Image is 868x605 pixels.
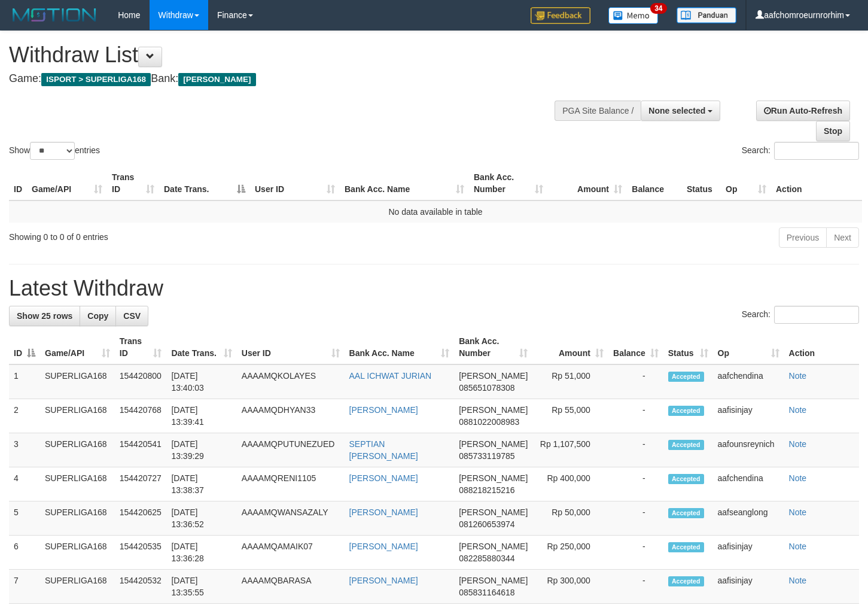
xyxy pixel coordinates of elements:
th: Bank Acc. Name: activate to sort column ascending [340,166,469,200]
span: [PERSON_NAME] [459,439,528,449]
th: Action [784,330,859,364]
a: Note [789,473,807,483]
td: SUPERLIGA168 [40,364,115,399]
span: Accepted [668,576,704,586]
th: Op: activate to sort column ascending [713,330,784,364]
td: SUPERLIGA168 [40,399,115,433]
label: Search: [742,142,859,160]
td: 154420625 [115,501,167,536]
td: - [608,467,663,501]
a: AAL ICHWAT JURIAN [349,371,432,381]
td: aafisinjay [713,536,784,570]
th: Action [771,166,862,200]
a: Show 25 rows [9,306,80,326]
a: Run Auto-Refresh [756,101,850,121]
td: 154420541 [115,433,167,467]
span: Copy 0881022008983 to clipboard [459,417,519,427]
img: Feedback.jpg [531,7,590,24]
th: Amount: activate to sort column ascending [548,166,627,200]
label: Show entries [9,142,100,160]
td: SUPERLIGA168 [40,433,115,467]
span: ISPORT > SUPERLIGA168 [41,73,151,86]
th: Game/API: activate to sort column ascending [27,166,107,200]
th: Date Trans.: activate to sort column descending [159,166,250,200]
th: Status: activate to sort column ascending [663,330,713,364]
td: aafisinjay [713,570,784,604]
span: Copy 081260653974 to clipboard [459,519,514,529]
input: Search: [774,306,859,324]
span: [PERSON_NAME] [459,473,528,483]
th: Trans ID: activate to sort column ascending [115,330,167,364]
th: Date Trans.: activate to sort column ascending [166,330,236,364]
th: ID [9,166,27,200]
td: 5 [9,501,40,536]
td: aafounsreynich [713,433,784,467]
img: MOTION_logo.png [9,6,100,24]
a: SEPTIAN [PERSON_NAME] [349,439,418,461]
td: AAAAMQPUTUNEZUED [237,433,345,467]
td: 2 [9,399,40,433]
span: CSV [123,311,141,321]
span: Copy 088218215216 to clipboard [459,485,514,495]
button: None selected [641,101,720,121]
th: Bank Acc. Number: activate to sort column ascending [469,166,548,200]
span: Copy 085831164618 to clipboard [459,588,514,597]
select: Showentries [30,142,75,160]
td: - [608,399,663,433]
td: SUPERLIGA168 [40,570,115,604]
td: No data available in table [9,200,862,223]
th: Trans ID: activate to sort column ascending [107,166,159,200]
td: Rp 50,000 [532,501,608,536]
span: Accepted [668,474,704,484]
a: Note [789,371,807,381]
h1: Withdraw List [9,43,567,67]
label: Search: [742,306,859,324]
td: 7 [9,570,40,604]
td: AAAAMQWANSAZALY [237,501,345,536]
td: aafchendina [713,467,784,501]
td: [DATE] 13:35:55 [166,570,236,604]
input: Search: [774,142,859,160]
span: [PERSON_NAME] [459,507,528,517]
a: [PERSON_NAME] [349,542,418,551]
td: AAAAMQDHYAN33 [237,399,345,433]
th: Bank Acc. Number: activate to sort column ascending [454,330,532,364]
th: ID: activate to sort column descending [9,330,40,364]
a: [PERSON_NAME] [349,507,418,517]
a: [PERSON_NAME] [349,405,418,415]
td: 3 [9,433,40,467]
span: Copy [87,311,108,321]
span: [PERSON_NAME] [459,576,528,585]
span: Copy 085651078308 to clipboard [459,383,514,393]
div: Showing 0 to 0 of 0 entries [9,226,353,243]
td: [DATE] 13:39:29 [166,433,236,467]
td: 154420535 [115,536,167,570]
td: [DATE] 13:36:52 [166,501,236,536]
span: 34 [650,3,666,14]
td: 4 [9,467,40,501]
img: Button%20Memo.svg [608,7,659,24]
td: - [608,501,663,536]
span: None selected [648,106,705,115]
th: Op: activate to sort column ascending [721,166,771,200]
td: [DATE] 13:40:03 [166,364,236,399]
td: SUPERLIGA168 [40,467,115,501]
th: Bank Acc. Name: activate to sort column ascending [345,330,455,364]
td: aafchendina [713,364,784,399]
td: Rp 250,000 [532,536,608,570]
td: Rp 300,000 [532,570,608,604]
a: Previous [779,227,827,248]
td: [DATE] 13:36:28 [166,536,236,570]
a: Note [789,439,807,449]
h1: Latest Withdraw [9,276,859,300]
a: Note [789,507,807,517]
span: [PERSON_NAME] [459,542,528,551]
th: Status [682,166,721,200]
span: Accepted [668,406,704,416]
td: AAAAMQAMAIK07 [237,536,345,570]
a: [PERSON_NAME] [349,576,418,585]
td: aafisinjay [713,399,784,433]
th: Amount: activate to sort column ascending [532,330,608,364]
span: Accepted [668,440,704,450]
td: Rp 51,000 [532,364,608,399]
